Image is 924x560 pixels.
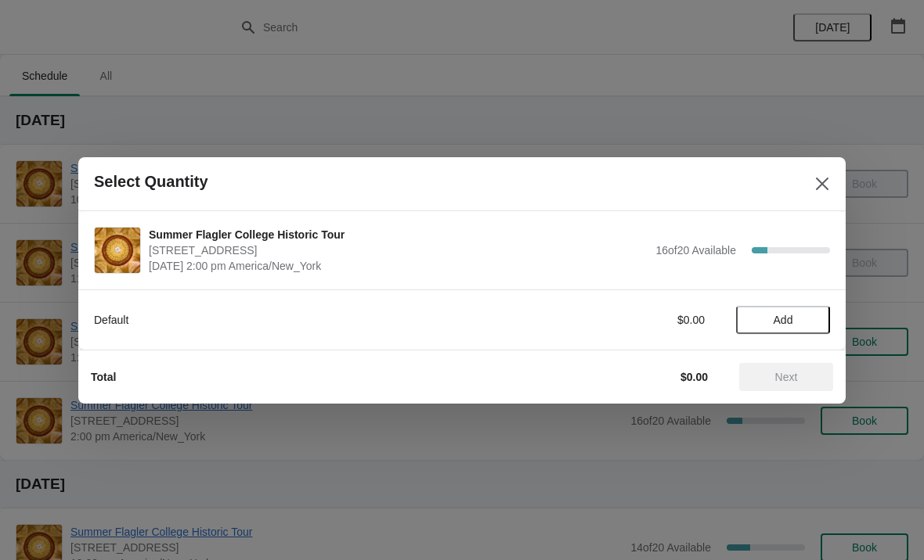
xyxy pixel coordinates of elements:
strong: Total [91,371,116,383]
span: [DATE] 2:00 pm America/New_York [149,258,648,274]
span: 16 of 20 Available [655,244,736,257]
span: Add [774,314,793,326]
div: Default [94,312,529,328]
span: [STREET_ADDRESS] [149,242,648,258]
div: $0.00 [560,312,705,328]
img: Summer Flagler College Historic Tour | 74 King Street, St. Augustine, FL, USA | August 15 | 2:00 ... [95,228,140,273]
button: Add [736,306,830,334]
span: Summer Flagler College Historic Tour [149,227,648,242]
button: Close [808,170,836,198]
h2: Select Quantity [94,173,208,191]
strong: $0.00 [680,371,708,383]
